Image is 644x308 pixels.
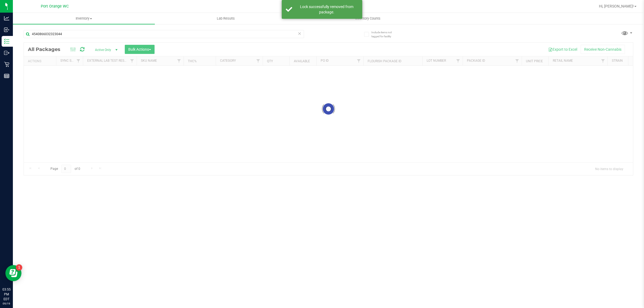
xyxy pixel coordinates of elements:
inline-svg: Retail [4,62,9,67]
p: 03:55 PM EDT [2,287,10,302]
iframe: Resource center unread badge [16,264,22,271]
span: Include items not tagged for facility [371,30,398,38]
a: Lab Results [155,13,297,24]
inline-svg: Inbound [4,27,9,32]
p: 09/19 [2,302,10,306]
span: Lab Results [210,16,242,21]
a: Inventory Counts [297,13,439,24]
span: Hi, [PERSON_NAME]! [599,4,634,8]
span: Inventory [13,16,155,21]
span: Clear [298,30,301,37]
span: Inventory Counts [348,16,388,21]
input: Search Package ID, Item Name, SKU, Lot or Part Number... [24,30,304,38]
a: Inventory [13,13,155,24]
inline-svg: Outbound [4,50,9,56]
iframe: Resource center [5,265,21,281]
inline-svg: Inventory [4,39,9,44]
inline-svg: Reports [4,73,9,79]
div: Lock successfully removed from package. [295,4,358,15]
inline-svg: Analytics [4,16,9,21]
span: Port Orange WC [41,4,69,9]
